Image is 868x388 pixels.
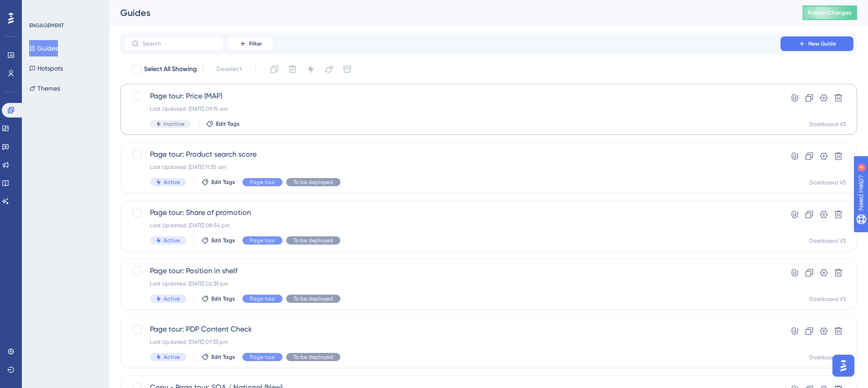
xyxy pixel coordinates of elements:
[250,237,275,244] span: Page tour
[21,2,57,13] span: Need Help?
[150,163,755,171] div: Last Updated: [DATE] 11:35 am
[250,353,275,361] span: Page tour
[293,237,333,244] span: To be deployed
[201,179,235,186] button: Edit Tags
[249,40,262,47] span: Filter
[781,36,853,51] button: New Guide
[211,353,235,361] span: Edit Tags
[809,237,846,245] div: Dashboard V3
[216,120,240,128] span: Edit Tags
[293,295,333,302] span: To be deployed
[150,338,755,346] div: Last Updated: [DATE] 07:33 pm
[211,295,235,302] span: Edit Tags
[201,353,235,361] button: Edit Tags
[211,179,235,186] span: Edit Tags
[120,6,780,19] div: Guides
[29,80,60,97] button: Themes
[164,295,180,302] span: Active
[802,5,857,20] button: Publish Changes
[809,354,846,361] div: Dashboard V3
[29,60,63,77] button: Hotspots
[144,64,197,75] span: Select All Showing
[206,120,240,128] button: Edit Tags
[150,222,755,229] div: Last Updated: [DATE] 08:54 pm
[809,179,846,186] div: Dashboard V3
[150,280,755,287] div: Last Updated: [DATE] 02:39 pm
[29,22,64,29] div: ENGAGEMENT
[150,91,755,102] span: Page tour: Price (MAP)
[201,295,235,302] button: Edit Tags
[830,352,857,379] iframe: UserGuiding AI Assistant Launcher
[164,353,180,361] span: Active
[216,64,242,75] span: Deselect
[293,179,333,186] span: To be deployed
[809,296,846,303] div: Dashboard V3
[808,9,852,16] span: Publish Changes
[164,237,180,244] span: Active
[150,149,755,160] span: Page tour: Product search score
[150,324,755,335] span: Page tour: PDP Content Check
[150,207,755,218] span: Page tour: Share of promotion
[808,40,836,47] span: New Guide
[211,237,235,244] span: Edit Tags
[150,105,755,112] div: Last Updated: [DATE] 09:15 am
[201,237,235,244] button: Edit Tags
[250,295,275,302] span: Page tour
[809,121,846,128] div: Dashboard V3
[293,353,333,361] span: To be deployed
[63,5,66,12] div: 4
[164,120,185,128] span: Inactive
[164,179,180,186] span: Active
[208,61,250,77] button: Deselect
[29,40,58,56] button: Guides
[228,36,273,51] button: Filter
[150,265,755,276] span: Page tour: Position in shelf
[143,41,216,47] input: Search
[250,179,275,186] span: Page tour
